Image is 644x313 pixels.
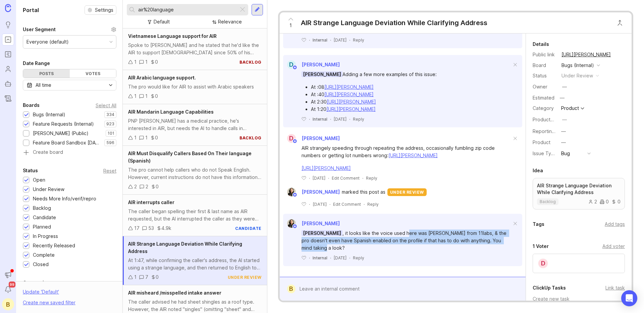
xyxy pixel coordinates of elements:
[330,255,331,261] div: ·
[605,221,625,228] div: Add tags
[324,91,374,97] a: [URL][PERSON_NAME]
[2,34,14,46] a: Portal
[330,37,331,43] div: ·
[302,165,351,171] a: [URL][PERSON_NAME]
[33,233,58,240] div: In Progress
[85,5,116,15] button: Settings
[148,225,154,232] div: 53
[559,50,613,59] a: [URL][PERSON_NAME]
[33,204,51,212] div: Backlog
[302,71,342,77] span: [PERSON_NAME]
[33,261,49,268] div: Closed
[155,58,158,66] div: 0
[23,150,116,156] a: Create board
[332,175,360,181] div: Edit Comment
[128,109,214,115] span: AIR Mandarin Language Capabilities
[353,116,364,122] div: Reply
[128,241,242,254] span: AIR Strange Language Deviation While Clarifying Address
[330,116,331,122] div: ·
[161,225,171,232] div: 4.9k
[353,37,364,43] div: Reply
[33,120,94,128] div: Feature Requests (Internal)
[2,92,14,105] a: Changelog
[292,65,297,70] img: member badge
[533,284,566,292] div: ClickUp Tasks
[2,298,14,310] button: B
[533,139,550,145] label: Product
[561,139,566,146] div: —
[311,83,512,91] li: At :08
[33,195,96,202] div: Needs More Info/verif/repro
[2,63,14,75] a: Users
[287,60,296,69] div: D
[621,290,637,306] div: Open Intercom Messenger
[33,186,64,193] div: Under Review
[561,150,570,157] div: Bug
[123,104,267,146] a: AIR Mandarin Language CapabilitiesPNP [PERSON_NAME] has a medical practice, he's interested in AI...
[302,230,342,236] span: [PERSON_NAME]
[611,199,621,204] div: 0
[533,51,556,58] div: Public link
[106,112,114,117] p: 334
[533,150,557,156] label: Issue Type
[33,111,65,118] div: Bugs (Internal)
[533,178,625,209] a: AIR Strange Language Deviation While Clarifying Addressbacklog200
[23,59,50,67] div: Date Range
[309,201,310,207] div: ·
[311,106,512,113] li: At 1:20
[128,257,262,271] div: At 1:47, while confirming the caller's address, the AI started using a strange language, and then...
[533,105,556,112] div: Category
[561,62,594,69] div: Bugs (Internal)
[145,92,148,100] div: 1
[313,116,327,122] div: Internal
[96,104,116,107] div: Select All
[313,255,327,261] div: Internal
[155,92,158,100] div: 0
[128,75,196,80] span: AIR Arabic language support.
[2,19,14,31] a: Ideas
[95,7,113,13] span: Settings
[292,139,297,144] img: member badge
[70,69,116,78] div: Votes
[328,175,329,181] div: ·
[2,284,14,296] button: Notifications
[309,255,310,261] div: ·
[23,167,38,175] div: Status
[313,202,327,207] time: [DATE]
[334,255,346,260] time: [DATE]
[334,37,346,43] span: [DATE]
[123,236,267,285] a: AIR Strange Language Deviation While Clarifying AddressAt 1:47, while confirming the caller's add...
[128,208,262,223] div: The caller began spelling their first & last name as AIR requested, but the AI interrupted the ca...
[533,72,556,79] div: Status
[128,117,262,132] div: PNP [PERSON_NAME] has a medical practice, he's interested in AIR, but needs the AI to handle call...
[228,274,262,280] div: under review
[562,83,567,90] div: —
[36,81,51,89] div: All time
[283,134,340,143] a: D[PERSON_NAME]
[560,115,569,124] button: ProductboardID
[362,175,363,181] div: ·
[329,201,330,207] div: ·
[327,99,376,105] a: [URL][PERSON_NAME]
[235,226,262,231] div: candidate
[108,131,114,136] p: 101
[311,98,512,106] li: At 2:30
[239,59,262,65] div: backlog
[324,84,374,90] a: [URL][PERSON_NAME]
[138,6,236,13] input: Search...
[123,28,267,70] a: Vietnamese Language support for AIRSpoke to [PERSON_NAME] and he stated that he'd like the AIR to...
[287,285,296,293] div: B
[128,199,174,205] span: AIR interrupts caller
[313,176,325,181] time: [DATE]
[134,134,137,141] div: 1
[123,195,267,236] a: AIR interrupts callerThe caller began spelling their first & last name as AIR requested, but the ...
[533,128,569,134] label: Reporting Team
[313,37,327,43] div: Internal
[33,251,55,259] div: Complete
[123,146,267,195] a: AIR Must Disqualify Callers Based On Their language (Spanish)The pro cannot help callers who do n...
[154,18,170,25] div: Default
[239,135,262,141] div: backlog
[128,83,262,90] div: The pro would like for AIR to assist with Arabic speakers
[128,42,262,56] div: Spoke to [PERSON_NAME] and he stated that he'd like the AIR to support [DEMOGRAPHIC_DATA] since 5...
